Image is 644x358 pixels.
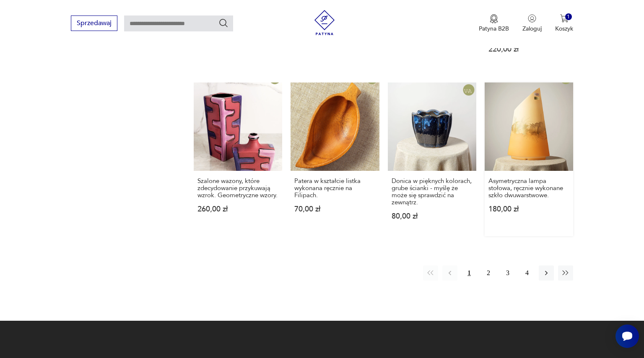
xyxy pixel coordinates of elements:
img: Ikona medalu [490,14,498,23]
h3: Szalone wazony, które zdecydowanie przykuwają wzrok. Geometryczne wzory. [197,178,278,199]
h3: Asymetryczna lampa stołowa, ręcznie wykonane szkło dwuwarstwowe. [488,178,569,199]
img: Ikona koszyka [560,14,569,23]
h3: Patera w kształcie listka wykonana ręcznie na Filipach. [294,178,375,199]
button: 1Koszyk [555,14,573,33]
button: Szukaj [218,18,229,28]
h3: Donica w pięknych kolorach, grube ścianki - myślę że może się sprawdzić na zewnątrz. [392,178,473,206]
p: 80,00 zł [392,213,473,220]
button: 3 [500,265,515,281]
iframe: Smartsupp widget button [615,325,639,348]
p: 260,00 zł [197,206,278,213]
div: 1 [565,13,572,21]
a: Donica w pięknych kolorach, grube ścianki - myślę że może się sprawdzić na zewnątrz.Donica w pięk... [388,82,476,236]
p: 70,00 zł [294,206,375,213]
img: Patyna - sklep z meblami i dekoracjami vintage [312,10,337,35]
a: Sprzedawaj [71,21,117,27]
button: Sprzedawaj [71,15,117,31]
p: Zaloguj [522,25,542,33]
p: 220,00 zł [488,46,569,53]
img: Ikonka użytkownika [528,14,536,23]
button: Patyna B2B [479,14,509,33]
a: Patera w kształcie listka wykonana ręcznie na Filipach.Patera w kształcie listka wykonana ręcznie... [291,82,379,236]
a: Szalone wazony, które zdecydowanie przykuwają wzrok. Geometryczne wzory.Szalone wazony, które zde... [194,82,282,236]
p: Patyna B2B [479,25,509,33]
p: Koszyk [555,25,573,33]
button: 4 [519,265,535,281]
button: 1 [462,265,477,281]
a: Asymetryczna lampa stołowa, ręcznie wykonane szkło dwuwarstwowe.Asymetryczna lampa stołowa, ręczn... [485,82,573,236]
p: 180,00 zł [488,206,569,213]
a: Ikona medaluPatyna B2B [479,14,509,33]
button: 2 [481,265,496,281]
button: Zaloguj [522,14,542,33]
